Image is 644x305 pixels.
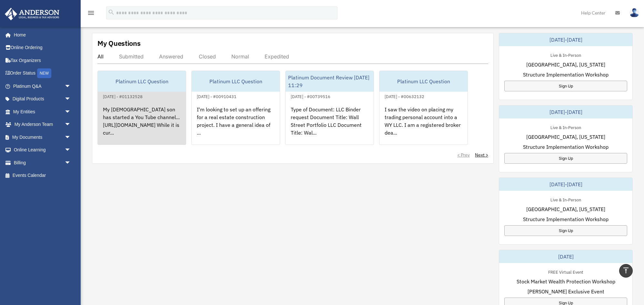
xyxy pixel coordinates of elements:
div: My Questions [97,38,141,48]
div: NEW [37,68,51,78]
a: menu [87,11,95,17]
div: [DATE] - #00632132 [379,93,429,99]
div: FREE Virtual Event [543,268,589,275]
span: arrow_drop_down [65,156,77,169]
span: Structure Implementation Workshop [523,215,609,223]
span: arrow_drop_down [65,105,77,118]
div: Expedited [265,53,289,60]
div: Answered [159,53,183,60]
span: [PERSON_NAME] Exclusive Event [528,288,604,295]
a: Sign Up [504,153,627,164]
div: [DATE]-[DATE] [499,106,632,118]
span: [GEOGRAPHIC_DATA], [US_STATE] [526,133,605,141]
span: [GEOGRAPHIC_DATA], [US_STATE] [526,205,605,213]
a: My Documentsarrow_drop_down [5,131,81,144]
a: Tax Organizers [5,54,81,67]
span: arrow_drop_down [65,118,77,131]
a: Next > [475,152,488,158]
div: Platinum LLC Question [98,71,186,92]
div: Normal [231,53,249,60]
a: Billingarrow_drop_down [5,156,81,169]
a: Online Learningarrow_drop_down [5,144,81,157]
img: User Pic [629,8,639,17]
a: Sign Up [504,81,627,91]
div: I'm looking to set up an offering for a real estate construction project. I have a general idea o... [192,100,280,151]
div: Platinum Document Review [DATE] 11:29 [286,71,374,92]
i: search [108,9,115,16]
span: Stock Market Wealth Protection Workshop [517,278,615,285]
a: Home [5,28,77,41]
div: Submitted [119,53,144,60]
div: [DATE]-[DATE] [499,178,632,191]
a: Platinum Q&Aarrow_drop_down [5,80,81,93]
span: [GEOGRAPHIC_DATA], [US_STATE] [526,61,605,68]
div: Platinum LLC Question [379,71,468,92]
a: vertical_align_top [619,264,633,278]
div: [DATE] - #00910431 [192,93,242,99]
span: arrow_drop_down [65,144,77,157]
div: Live & In-Person [545,196,586,203]
span: arrow_drop_down [65,131,77,144]
div: My [DEMOGRAPHIC_DATA] son has started a You Tube channel... [URL][DOMAIN_NAME] While it is cur... [98,100,186,151]
img: Anderson Advisors Platinum Portal [3,8,61,20]
div: Live & In-Person [545,51,586,58]
a: Platinum LLC Question[DATE] - #00632132I saw the video on placing my trading personal account int... [379,71,468,145]
i: vertical_align_top [622,267,630,274]
div: Type of Document: LLC Binder request Document Title: Wall Street Portfolio LLC Document Title: Wa... [286,100,374,151]
div: [DATE] - #00739516 [286,93,336,99]
div: Closed [199,53,216,60]
span: arrow_drop_down [65,80,77,93]
div: All [97,53,104,60]
div: [DATE] [499,250,632,263]
a: My Entitiesarrow_drop_down [5,105,81,118]
div: Live & In-Person [545,124,586,130]
div: I saw the video on placing my trading personal account into a WY LLC. I am a registered broker de... [379,100,468,151]
div: [DATE] - #01132528 [98,93,148,99]
div: Platinum LLC Question [192,71,280,92]
a: My Anderson Teamarrow_drop_down [5,118,81,131]
div: [DATE]-[DATE] [499,33,632,46]
span: Structure Implementation Workshop [523,143,609,151]
a: Platinum LLC Question[DATE] - #00910431I'm looking to set up an offering for a real estate constr... [191,71,280,145]
span: Structure Implementation Workshop [523,71,609,78]
a: Platinum Document Review [DATE] 11:29[DATE] - #00739516Type of Document: LLC Binder request Docum... [285,71,374,145]
span: arrow_drop_down [65,93,77,106]
a: Events Calendar [5,169,81,182]
a: Sign Up [504,225,627,236]
i: menu [87,9,95,17]
a: Order StatusNEW [5,67,81,80]
a: Digital Productsarrow_drop_down [5,93,81,106]
a: Online Ordering [5,41,81,54]
a: Platinum LLC Question[DATE] - #01132528My [DEMOGRAPHIC_DATA] son has started a You Tube channel..... [97,71,186,145]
